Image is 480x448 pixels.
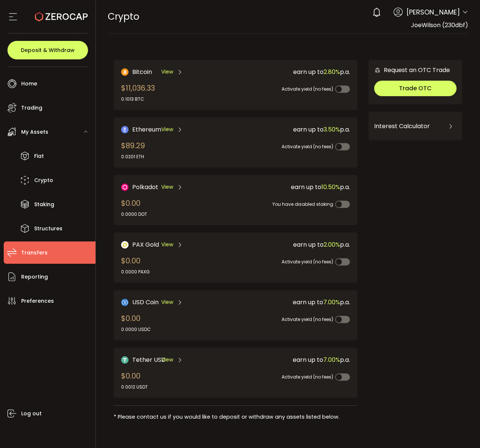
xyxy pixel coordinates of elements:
[121,126,129,133] img: Ethereum
[21,127,48,137] span: My Assets
[121,255,150,275] div: $0.00
[34,175,53,186] span: Crypto
[324,68,340,76] span: 2.80%
[21,103,42,113] span: Trading
[121,370,148,390] div: $0.00
[132,240,159,249] span: PAX Gold
[21,78,37,89] span: Home
[34,151,44,162] span: Fiat
[132,125,161,134] span: Ethereum
[132,182,158,192] span: Polkadot
[443,412,480,448] iframe: Chat Widget
[374,67,381,74] img: 6nGpN7MZ9FLuBP83NiajKbTRY4UzlzQtBKtCrLLspmCkSvCZHBKvY3NxgQaT5JnOQREvtQ257bXeeSTueZfAPizblJ+Fe8JwA...
[121,140,145,160] div: $89.29
[132,298,159,307] span: USD Coin
[161,241,173,249] span: View
[132,67,152,77] span: Bitcoin
[239,182,350,192] div: earn up to p.a.
[374,117,457,135] div: Interest Calculator
[121,326,151,333] div: 0.0000 USDC
[321,183,340,191] span: 10.50%
[161,68,173,76] span: View
[406,7,460,17] span: [PERSON_NAME]
[121,269,150,275] div: 0.0000 PAXG
[121,96,155,103] div: 0.1013 BTC
[121,82,155,103] div: $11,036.33
[121,241,129,249] img: PAX Gold
[161,298,173,306] span: View
[108,10,139,23] span: Crypto
[121,299,129,306] img: USD Coin
[239,355,350,364] div: earn up to p.a.
[324,125,340,134] span: 3.50%
[282,316,333,322] span: Activate yield (no fees)
[21,272,48,282] span: Reporting
[121,313,151,333] div: $0.00
[132,355,166,364] span: Tether USD
[121,356,129,364] img: Tether USD
[369,65,450,75] div: Request an OTC Trade
[399,84,432,92] span: Trade OTC
[21,247,48,258] span: Transfers
[161,356,173,364] span: View
[239,298,350,307] div: earn up to p.a.
[161,126,173,133] span: View
[34,199,54,210] span: Staking
[121,68,129,76] img: Bitcoin
[121,211,147,218] div: 0.0000 DOT
[121,153,145,160] div: 0.0201 ETH
[374,81,457,96] button: Trade OTC
[21,48,75,53] span: Deposit & Withdraw
[34,223,62,234] span: Structures
[324,240,340,249] span: 2.00%
[411,21,468,29] span: JoeWilson (230dbf)
[323,356,340,364] span: 7.00%
[21,296,54,306] span: Preferences
[21,408,42,419] span: Log out
[121,198,147,218] div: $0.00
[282,374,333,380] span: Activate yield (no fees)
[161,183,173,191] span: View
[282,143,333,150] span: Activate yield (no fees)
[121,384,148,390] div: 0.0012 USDT
[282,259,333,265] span: Activate yield (no fees)
[114,413,358,421] div: * Please contact us if you would like to deposit or withdraw any assets listed below.
[282,86,333,92] span: Activate yield (no fees)
[7,41,88,59] button: Deposit & Withdraw
[272,201,333,207] span: You have disabled staking
[239,67,350,77] div: earn up to p.a.
[239,125,350,134] div: earn up to p.a.
[239,240,350,249] div: earn up to p.a.
[323,298,340,306] span: 7.00%
[121,184,129,191] img: DOT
